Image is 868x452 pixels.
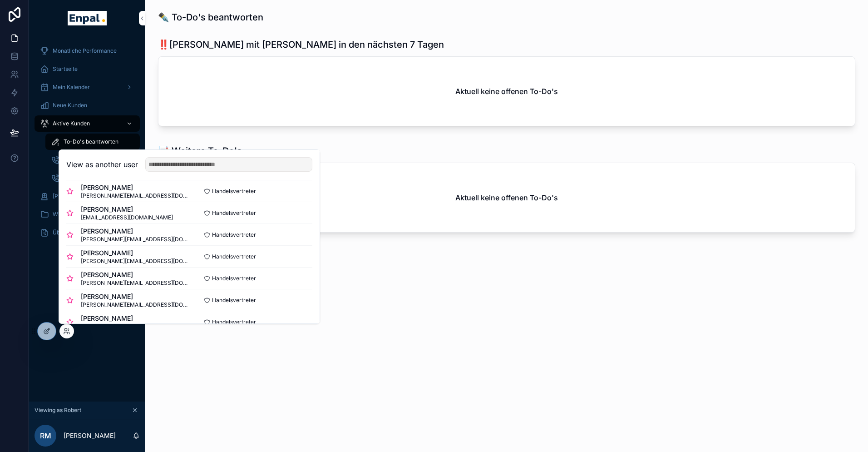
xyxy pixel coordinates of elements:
[68,11,106,25] img: App logo
[212,297,256,304] span: Handelsvertreter
[158,144,242,157] h1: 📑 Weitere To-Do's
[81,270,189,279] span: [PERSON_NAME]
[53,229,79,236] span: Über mich
[81,258,189,265] span: [PERSON_NAME][EMAIL_ADDRESS][DOMAIN_NAME]
[35,206,140,223] a: Wissensdatenbank
[81,192,189,199] span: [PERSON_NAME][EMAIL_ADDRESS][DOMAIN_NAME]
[35,43,140,59] a: Monatliche Performance
[455,192,558,203] h2: Aktuell keine offenen To-Do's
[29,36,145,253] div: scrollable content
[35,115,140,132] a: Aktive Kunden
[81,236,189,243] span: [PERSON_NAME][EMAIL_ADDRESS][DOMAIN_NAME]
[455,86,558,97] h2: Aktuell keine offenen To-Do's
[158,11,263,24] h1: ✒️ To-Do's beantworten
[35,61,140,77] a: Startseite
[64,138,118,145] span: To-Do's beantworten
[81,248,189,258] span: [PERSON_NAME]
[212,188,256,195] span: Handelsvertreter
[212,275,256,282] span: Handelsvertreter
[81,214,173,221] span: [EMAIL_ADDRESS][DOMAIN_NAME]
[212,231,256,238] span: Handelsvertreter
[40,430,51,441] span: RM
[53,47,117,55] span: Monatliche Performance
[53,211,101,218] span: Wissensdatenbank
[53,193,97,200] span: [PERSON_NAME]
[45,170,140,186] a: Abschlusstermine buchen
[53,65,78,73] span: Startseite
[45,134,140,150] a: To-Do's beantworten
[35,407,81,414] span: Viewing as Robert
[53,84,90,91] span: Mein Kalender
[35,97,140,114] a: Neue Kunden
[45,152,140,168] a: Ersttermine buchen
[212,209,256,217] span: Handelsvertreter
[81,323,189,330] span: [PERSON_NAME][EMAIL_ADDRESS][DOMAIN_NAME]
[64,431,116,440] p: [PERSON_NAME]
[212,253,256,260] span: Handelsvertreter
[35,79,140,95] a: Mein Kalender
[81,227,189,236] span: [PERSON_NAME]
[81,292,189,301] span: [PERSON_NAME]
[35,224,140,241] a: Über mich
[81,279,189,287] span: [PERSON_NAME][EMAIL_ADDRESS][DOMAIN_NAME]
[35,188,140,204] a: [PERSON_NAME]
[81,205,173,214] span: [PERSON_NAME]
[81,301,189,308] span: [PERSON_NAME][EMAIL_ADDRESS][DOMAIN_NAME]
[53,102,87,109] span: Neue Kunden
[66,159,138,170] h2: View as another user
[81,183,189,192] span: [PERSON_NAME]
[212,318,256,326] span: Handelsvertreter
[81,314,189,323] span: [PERSON_NAME]
[158,38,444,51] h1: ‼️[PERSON_NAME] mit [PERSON_NAME] in den nächsten 7 Tagen
[53,120,90,127] span: Aktive Kunden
